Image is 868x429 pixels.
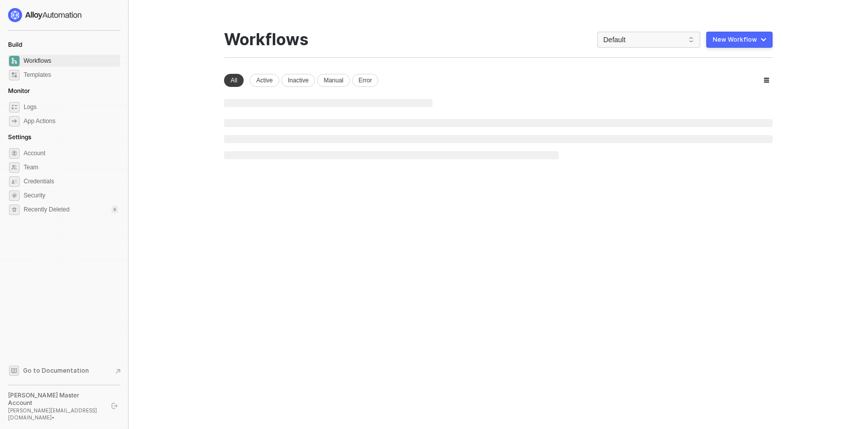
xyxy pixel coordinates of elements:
[9,190,20,201] span: security
[24,69,118,81] span: Templates
[9,204,20,215] span: settings
[224,74,244,87] div: All
[24,147,118,159] span: Account
[352,74,379,87] div: Error
[112,403,118,409] span: logout
[24,101,118,113] span: Logs
[8,87,30,94] span: Monitor
[9,176,20,187] span: credentials
[250,74,279,87] div: Active
[706,32,773,48] button: New Workflow
[9,116,20,127] span: icon-app-actions
[24,117,55,126] div: App Actions
[9,70,20,80] span: marketplace
[8,133,31,141] span: Settings
[24,189,118,201] span: Security
[8,407,102,421] div: [PERSON_NAME][EMAIL_ADDRESS][DOMAIN_NAME] •
[8,8,120,22] a: logo
[113,366,123,376] span: document-arrow
[24,205,69,214] span: Recently Deleted
[8,8,82,22] img: logo
[281,74,315,87] div: Inactive
[8,41,22,48] span: Build
[603,32,694,47] span: Default
[8,365,121,377] a: Knowledge Base
[23,366,89,375] span: Go to Documentation
[9,102,20,113] span: icon-logs
[9,366,19,376] span: documentation
[713,36,757,44] div: New Workflow
[224,30,308,49] div: Workflows
[24,55,118,67] span: Workflows
[317,74,350,87] div: Manual
[9,162,20,173] span: team
[8,391,102,407] div: [PERSON_NAME] Master Account
[24,175,118,187] span: Credentials
[9,148,20,159] span: settings
[9,56,20,66] span: dashboard
[112,205,118,213] div: 6
[24,161,118,173] span: Team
